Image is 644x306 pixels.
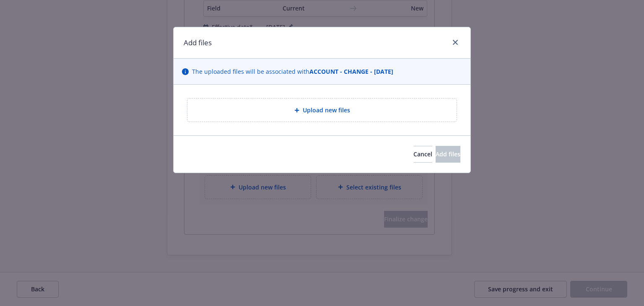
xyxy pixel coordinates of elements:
div: Upload new files [187,98,457,122]
button: Add files [436,146,460,163]
span: The uploaded files will be associated with [192,67,393,76]
button: Cancel [413,146,432,163]
a: close [450,37,460,47]
strong: ACCOUNT - CHANGE - [DATE] [309,67,393,75]
span: Cancel [413,150,432,158]
h1: Add files [184,37,212,48]
span: Add files [436,150,460,158]
span: Upload new files [303,106,350,114]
